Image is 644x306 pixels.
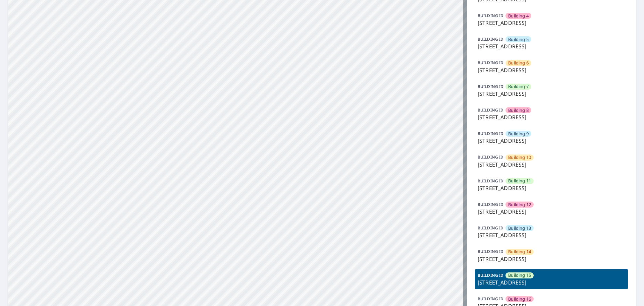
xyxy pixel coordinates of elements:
[478,225,503,231] p: BUILDING ID
[508,202,531,208] span: Building 12
[508,36,529,43] span: Building 5
[478,208,625,216] p: [STREET_ADDRESS]
[508,249,531,255] span: Building 14
[478,184,625,192] p: [STREET_ADDRESS]
[478,84,503,89] p: BUILDING ID
[508,107,529,114] span: Building 8
[478,249,503,254] p: BUILDING ID
[508,178,531,184] span: Building 11
[508,131,529,137] span: Building 9
[478,107,503,113] p: BUILDING ID
[478,255,625,263] p: [STREET_ADDRESS]
[478,154,503,160] p: BUILDING ID
[508,225,531,231] span: Building 13
[508,272,531,278] span: Building 15
[508,13,529,19] span: Building 4
[478,19,625,27] p: [STREET_ADDRESS]
[478,278,625,287] p: [STREET_ADDRESS]
[508,296,531,302] span: Building 16
[478,66,625,74] p: [STREET_ADDRESS]
[478,178,503,184] p: BUILDING ID
[478,272,503,278] p: BUILDING ID
[478,36,503,42] p: BUILDING ID
[478,60,503,65] p: BUILDING ID
[508,60,529,66] span: Building 6
[478,137,625,145] p: [STREET_ADDRESS]
[508,154,531,161] span: Building 10
[478,231,625,239] p: [STREET_ADDRESS]
[508,83,529,90] span: Building 7
[478,202,503,207] p: BUILDING ID
[478,90,625,98] p: [STREET_ADDRESS]
[478,296,503,302] p: BUILDING ID
[478,42,625,50] p: [STREET_ADDRESS]
[478,161,625,169] p: [STREET_ADDRESS]
[478,13,503,18] p: BUILDING ID
[478,131,503,136] p: BUILDING ID
[478,113,625,121] p: [STREET_ADDRESS]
